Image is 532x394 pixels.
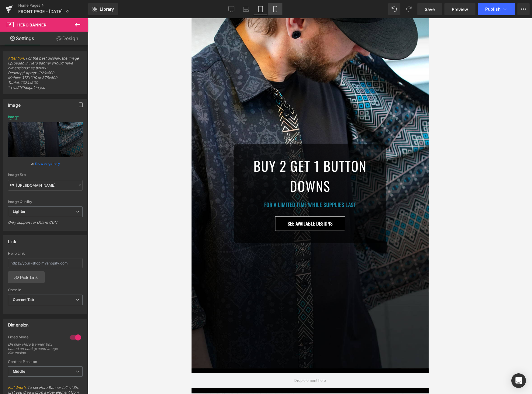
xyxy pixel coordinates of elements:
[253,3,268,15] a: Tablet
[268,3,282,15] a: Mobile
[511,373,526,388] div: Open Intercom Messenger
[8,173,83,177] div: Image Src
[8,360,83,364] div: Content Position
[388,3,400,15] button: Undo
[239,3,253,15] a: Laptop
[47,182,190,191] h1: FOR A LIMITED TIME WHILE SUPPLIES LAST
[13,209,26,214] b: Lighter
[96,202,141,209] span: SEE AVAILABLE DESIGNS
[8,220,83,229] div: Only support for UCare CDN
[452,6,468,12] span: Preview
[88,3,118,15] a: New Library
[517,3,530,15] button: More
[485,7,500,12] span: Publish
[13,297,34,302] b: Current Tab
[8,56,24,60] a: Attention
[100,6,114,12] span: Library
[478,3,515,15] button: Publish
[8,251,83,256] div: Hero Link
[8,271,45,283] a: Pick Link
[47,138,190,178] h1: BUY 2 GET 1 BUTTON DOWNS
[18,9,63,14] span: FRONT PAGE - [DATE]
[8,160,83,167] div: or
[8,342,63,355] div: Display Hero Banner box based on background image dimension.
[8,319,29,327] div: Dimension
[8,288,83,292] div: Open In
[8,115,19,119] div: Image
[45,32,89,45] a: Design
[84,198,154,213] a: SEE AVAILABLE DESIGNS
[425,6,435,12] span: Save
[13,369,25,374] b: Middle
[8,180,83,191] input: Link
[18,3,88,8] a: Home Pages
[8,258,83,268] input: https://your-shop.myshopify.com
[224,3,239,15] a: Desktop
[444,3,475,15] a: Preview
[8,99,21,108] div: Image
[403,3,415,15] button: Redo
[34,158,60,169] a: Browse gallery
[8,335,64,341] div: Fixed Mode
[8,200,83,204] div: Image Quality
[8,385,26,390] a: Full Width
[8,236,16,244] div: Link
[17,22,47,27] span: Hero Banner
[8,56,83,94] span: : For the best display, the image uploaded in Hero banner should have dimensions* as below: Deskt...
